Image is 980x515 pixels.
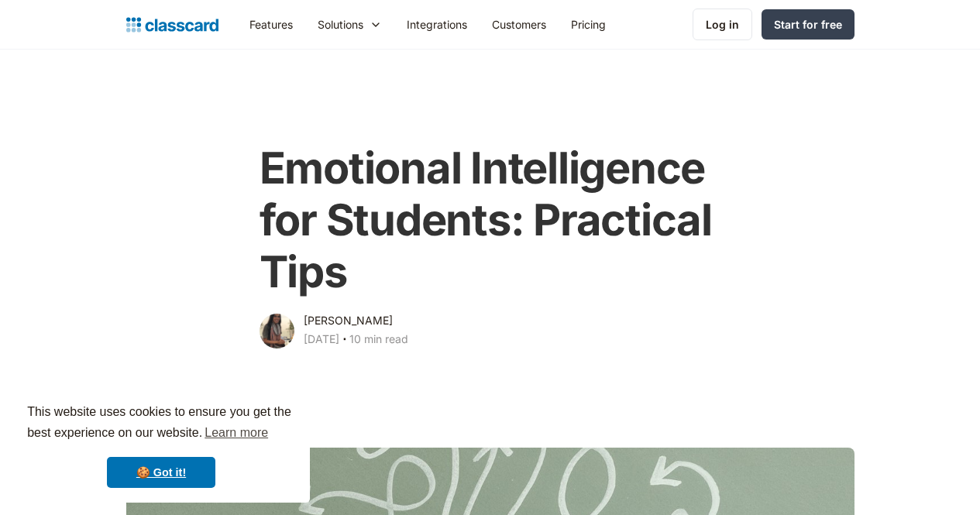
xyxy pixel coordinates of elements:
[339,330,349,352] div: ‧
[349,330,408,348] div: 10 min read
[559,7,618,42] a: Pricing
[27,403,295,445] span: This website uses cookies to ensure you get the best experience on our website.
[762,9,854,39] a: Start for free
[304,330,339,348] div: [DATE]
[774,16,842,33] div: Start for free
[318,16,363,33] div: Solutions
[12,388,310,503] div: cookieconsent
[706,16,739,33] div: Log in
[126,14,218,36] a: home
[304,311,393,330] div: [PERSON_NAME]
[693,9,752,40] a: Log in
[480,7,559,42] a: Customers
[237,7,305,42] a: Features
[202,421,270,445] a: learn more about cookies
[305,7,394,42] div: Solutions
[107,457,215,488] a: dismiss cookie message
[260,142,721,299] h1: Emotional Intelligence for Students‍: Practical Tips
[394,7,480,42] a: Integrations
